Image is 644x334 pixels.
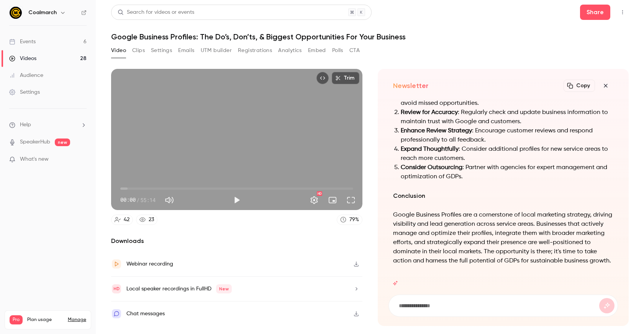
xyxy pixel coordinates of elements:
button: Copy [564,80,595,92]
div: Chat messages [126,309,165,318]
div: 79 % [349,216,359,224]
strong: Consider Outsourcing [401,165,462,171]
div: 42 [124,216,129,224]
span: Help [20,121,31,129]
button: Polls [332,44,343,57]
div: Audience [9,72,43,79]
div: HD [317,191,322,196]
button: Clips [132,44,145,57]
h2: Downloads [111,236,362,246]
div: Webinar recording [126,259,173,269]
strong: Enhance Review Strategy [401,128,472,134]
button: CTA [349,44,360,57]
strong: Expand Thoughtfully [401,146,459,152]
button: Video [111,44,126,57]
button: Play [229,192,244,208]
h3: Conclusion [393,191,614,201]
div: Settings [9,88,40,96]
h6: Coalmarch [28,9,57,16]
li: : Consider additional profiles for new service areas to reach more customers. [401,145,614,163]
h2: Newsletter [393,81,428,90]
button: Embed video [316,72,329,84]
a: 42 [111,215,133,225]
span: What's new [20,155,49,163]
button: Turn on miniplayer [325,192,340,208]
div: Local speaker recordings in FullHD [126,284,232,293]
a: SpeakerHub [20,138,50,146]
button: Settings [306,192,322,208]
span: 00:00 [120,196,136,204]
button: Registrations [238,44,272,57]
div: 23 [149,216,154,224]
button: Full screen [343,192,359,208]
a: 79% [337,215,362,225]
div: Videos [9,55,36,62]
strong: Review for Accuracy [401,109,458,116]
div: Events [9,38,36,46]
li: : Partner with agencies for expert management and optimization of GDPs. [401,163,614,181]
li: help-dropdown-opener [9,121,87,129]
p: Google Business Profiles are a cornerstone of local marketing strategy, driving visibility and le... [393,210,614,266]
button: Mute [162,192,177,208]
span: / [136,196,139,204]
button: Settings [151,44,172,57]
a: 23 [136,215,157,225]
button: Analytics [278,44,302,57]
li: : Regularly check and update business information to maintain trust with Google and customers. [401,108,614,126]
button: Emails [178,44,194,57]
div: Search for videos or events [118,8,194,16]
h1: Google Business Profiles: The Do’s, Don’ts, & Biggest Opportunities For Your Business [111,32,629,41]
div: 00:00 [120,196,156,204]
button: Trim [332,72,359,84]
button: Share [580,5,610,20]
a: Manage [68,317,86,323]
span: 55:14 [140,196,156,204]
span: Plan usage [27,317,63,323]
li: : Encourage customer reviews and respond professionally to all feedback. [401,126,614,145]
span: Pro [10,315,23,324]
span: new [55,138,70,146]
button: Embed [308,44,326,57]
span: New [216,284,232,293]
button: Top Bar Actions [616,6,629,18]
button: UTM builder [201,44,232,57]
img: Coalmarch [10,7,22,19]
